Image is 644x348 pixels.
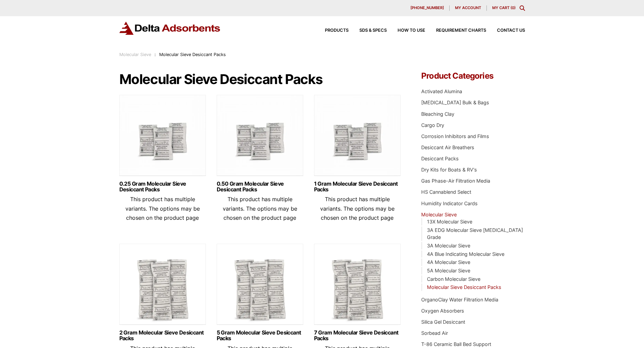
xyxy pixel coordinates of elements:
[421,111,454,117] a: Bleaching Clay
[359,28,387,33] span: SDS & SPECS
[455,6,481,10] span: My account
[421,100,489,105] a: [MEDICAL_DATA] Bulk & Bags
[421,212,457,217] a: Molecular Sieve
[314,28,349,33] a: Products
[427,219,472,224] a: 13X Molecular Sieve
[427,227,523,240] a: 3A EDG Molecular Sieve [MEDICAL_DATA] Grade
[421,133,489,139] a: Corrosion Inhibitors and Films
[217,181,303,192] a: 0.50 Gram Molecular Sieve Desiccant Packs
[427,259,470,265] a: 4A Molecular Sieve
[125,196,200,221] span: This product has multiple variants. The options may be chosen on the product page
[421,189,471,195] a: HS Cannablend Select
[119,22,221,35] img: Delta Adsorbents
[421,308,464,314] a: Oxygen Absorbers
[425,28,486,33] a: Requirement Charts
[486,28,525,33] a: Contact Us
[497,28,525,33] span: Contact Us
[427,268,470,273] a: 5A Molecular Sieve
[119,330,206,341] a: 2 Gram Molecular Sieve Desiccant Packs
[421,72,525,80] h4: Product Categories
[421,319,465,325] a: Silica Gel Desiccant
[119,181,206,192] a: 0.25 Gram Molecular Sieve Desiccant Packs
[320,196,395,221] span: This product has multiple variants. The options may be chosen on the product page
[387,28,425,33] a: How to Use
[325,28,349,33] span: Products
[512,5,514,10] span: 0
[427,284,501,290] a: Molecular Sieve Desiccant Packs
[427,243,470,248] a: 3A Molecular Sieve
[421,88,462,94] a: Activated Alumina
[421,200,478,206] a: Humidity Indicator Cards
[450,5,487,11] a: My account
[520,5,525,11] div: Toggle Modal Content
[405,5,450,11] a: [PHONE_NUMBER]
[398,28,425,33] span: How to Use
[159,52,226,57] span: Molecular Sieve Desiccant Packs
[421,297,498,302] a: OrganoClay Water Filtration Media
[223,196,297,221] span: This product has multiple variants. The options may be chosen on the product page
[314,330,401,341] a: 7 Gram Molecular Sieve Desiccant Packs
[421,156,459,161] a: Desiccant Packs
[421,341,491,347] a: T-86 Ceramic Ball Bed Support
[421,330,448,336] a: Sorbead Air
[436,28,486,33] span: Requirement Charts
[119,72,401,87] h1: Molecular Sieve Desiccant Packs
[217,330,303,341] a: 5 Gram Molecular Sieve Desiccant Packs
[154,52,156,57] span: :
[427,251,504,257] a: 4A Blue Indicating Molecular Sieve
[421,144,474,150] a: Desiccant Air Breathers
[314,181,401,192] a: 1 Gram Molecular Sieve Desiccant Packs
[492,5,516,10] a: My Cart (0)
[421,122,444,128] a: Cargo Dry
[421,167,477,172] a: Dry Kits for Boats & RV's
[119,52,151,57] a: Molecular Sieve
[349,28,387,33] a: SDS & SPECS
[421,178,490,184] a: Gas Phase-Air Filtration Media
[427,276,480,282] a: Carbon Molecular Sieve
[410,6,444,10] span: [PHONE_NUMBER]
